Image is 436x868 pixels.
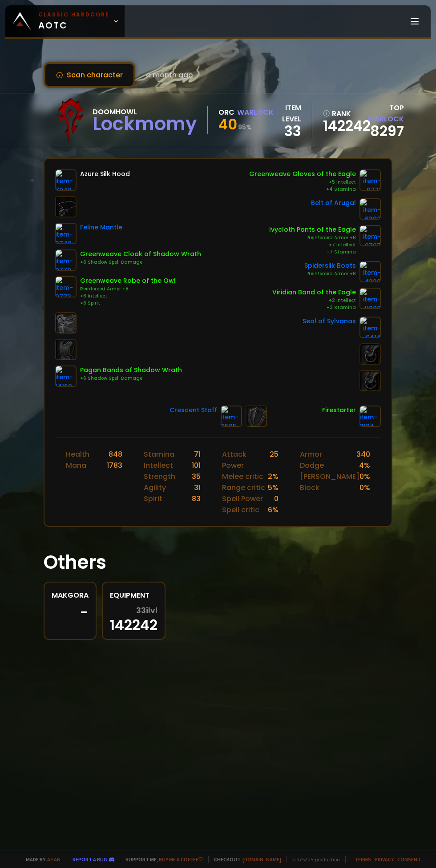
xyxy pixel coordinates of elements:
div: Attack Power [222,449,270,471]
img: item-6392 [359,198,381,220]
div: 101 [192,460,201,471]
div: Dodge [300,460,324,471]
a: Makgora- [44,582,97,640]
div: 35 [192,471,201,482]
img: item-11982 [359,288,381,309]
span: AOTC [38,11,109,32]
img: item-9797 [359,225,381,246]
div: 25 [270,449,279,471]
div: Azure Silk Hood [80,169,130,179]
h1: Others [44,548,392,576]
div: Greenweave Cloak of Shadow Wrath [80,249,201,259]
div: Stamina [144,449,174,460]
span: Support me, [120,856,203,863]
div: 4 % [359,460,370,471]
div: 71 [194,449,201,460]
div: Range critic [222,482,265,493]
div: Melee critic [222,471,263,482]
div: Belt of Arugal [311,198,356,208]
a: Buy me a coffee [159,856,203,863]
div: +6 Intellect [80,293,176,300]
div: Reinforced Armor +8 [304,270,356,277]
div: 6 % [268,504,279,515]
div: Makgora [52,590,89,601]
div: Ivycloth Pants of the Eagle [269,225,356,234]
div: 33 [274,125,301,138]
div: 0 % [359,471,370,482]
div: Greenweave Robe of the Owl [80,276,176,285]
div: +7 Intellect [269,241,356,249]
div: Crescent Staff [170,406,217,415]
img: item-9771 [359,169,381,191]
div: [PERSON_NAME] [300,471,359,482]
a: [DOMAIN_NAME] [242,856,281,863]
div: Strength [144,471,175,482]
div: Spirit [144,493,162,504]
div: Top [364,102,404,125]
img: item-14160 [55,366,77,387]
span: v. d752d5 - production [287,856,340,863]
img: item-9770 [55,249,77,271]
div: 83 [192,493,201,504]
div: +7 Stamina [269,249,356,256]
div: Feline Mantle [80,223,122,232]
div: Greenweave Gloves of the Eagle [249,169,356,179]
span: a month ago [146,69,193,80]
div: Intellect [144,460,173,471]
div: 142242 [110,606,157,632]
a: Classic HardcoreAOTC [5,5,125,37]
div: +6 Shadow Spell Damage [80,375,182,382]
div: Orc [218,107,234,118]
div: Seal of Sylvanas [303,317,356,326]
a: a fan [47,856,61,863]
img: item-6414 [359,317,381,338]
div: 1783 [107,460,122,471]
div: +5 Intellect [249,179,356,186]
img: item-4320 [359,261,381,282]
div: Viridian Band of the Eagle [272,288,356,297]
span: Checkout [208,856,281,863]
div: 340 [356,449,370,460]
div: 31 [194,482,201,493]
button: Scan character [44,62,135,88]
div: Agility [144,482,166,493]
span: 33 ilvl [136,606,157,615]
small: 95 % [238,123,252,132]
div: Equipment [110,590,157,601]
div: Armor [300,449,322,460]
div: Health [66,449,89,460]
a: Equipment33ilvl142242 [102,582,166,640]
div: Pagan Bands of Shadow Wrath [80,366,182,375]
div: 0 % [359,482,370,493]
div: Block [300,482,319,493]
a: Consent [397,856,421,863]
img: item-7048 [55,169,77,191]
small: Classic Hardcore [38,11,109,19]
div: Reinforced Armor +8 [269,234,356,241]
div: Lockmomy [93,117,197,131]
div: +4 Stamina [249,186,356,193]
a: 8297 [370,121,404,141]
div: +2 Intellect [272,297,356,304]
div: Warlock [237,107,274,118]
div: Spidersilk Boots [304,261,356,270]
a: Report a bug [73,856,107,863]
div: item level [274,102,301,125]
a: 142242 [323,119,359,133]
img: item-3748 [55,223,77,244]
div: - [52,606,89,619]
div: Doomhowl [93,106,197,117]
div: 5 % [268,482,279,493]
span: 40 [218,114,237,134]
img: item-9773 [55,276,77,297]
div: Mana [66,460,86,471]
a: Privacy [375,856,394,863]
div: Firestarter [322,406,356,415]
img: item-8184 [359,406,381,427]
a: Terms [355,856,371,863]
div: 848 [109,449,122,460]
div: Spell Power [222,493,263,504]
div: rank [323,108,359,119]
img: item-6505 [221,406,242,427]
div: Reinforced Armor +8 [80,285,176,293]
